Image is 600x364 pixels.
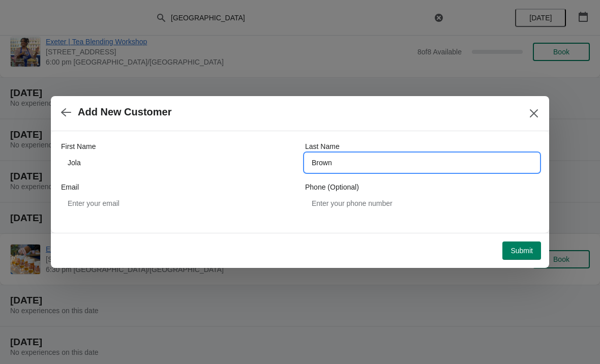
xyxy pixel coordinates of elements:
button: Close [525,104,543,123]
input: Enter your email [61,194,295,213]
label: First Name [61,141,96,151]
button: Submit [502,241,541,260]
h2: Add New Customer [78,106,171,118]
input: Smith [305,154,539,172]
label: Phone (Optional) [305,182,359,192]
input: John [61,154,295,172]
span: Submit [511,247,533,255]
label: Last Name [305,141,340,151]
input: Enter your phone number [305,194,539,213]
label: Email [61,182,79,192]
